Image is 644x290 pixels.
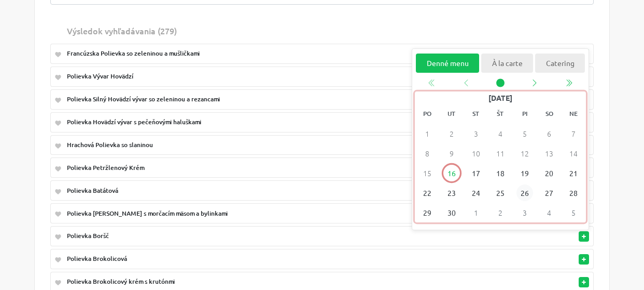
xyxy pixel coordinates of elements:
[67,49,493,58] div: Francúzska Polievka so zeleninou a mušličkami
[439,143,464,163] div: utorok, 9. septembra 2025
[565,184,582,201] span: 28
[439,163,464,183] div: utorok, 16. septembra 2025 (Today)
[464,203,488,222] div: streda, 1. októbra 2025
[67,186,493,195] div: Polievka Batátová
[513,143,537,163] div: piatok, 12. septembra 2025
[562,104,586,124] small: nedeľa
[492,184,509,201] span: 25
[415,203,439,222] div: pondelok, 29. septembra 2025
[562,124,586,143] div: nedeľa, 7. septembra 2025
[496,79,505,87] svg: circle fill
[492,204,509,221] span: 2
[415,183,439,203] div: pondelok, 22. septembra 2025
[67,95,493,104] div: Polievka Silný Hovädzí vývar so zeleninou a rezancami
[67,231,493,241] div: Polievka Boršč
[415,104,439,124] small: pondelok
[415,124,439,143] div: pondelok, 1. septembra 2025
[497,20,579,41] th: Owned
[67,163,493,173] div: Polievka Petržlenový Krém
[419,184,436,201] span: 22
[443,204,460,221] span: 30
[565,165,582,181] span: 21
[464,104,488,124] small: streda
[415,77,586,89] div: Calendar navigation
[67,72,493,81] div: Polievka Vývar Hovädzí
[488,104,512,124] small: štvrtok
[537,183,562,203] div: sobota, 27. septembra 2025
[415,143,439,163] div: pondelok, 8. septembra 2025
[537,104,562,124] small: sobota
[516,165,533,181] span: 19
[464,183,488,203] div: streda, 24. septembra 2025
[439,183,464,203] div: utorok, 23. septembra 2025
[541,204,557,221] span: 4
[513,104,537,124] small: piatok
[541,165,557,181] span: 20
[562,203,586,222] div: nedeľa, 5. októbra 2025
[562,163,586,183] div: nedeľa, 21. septembra 2025
[579,20,594,41] th: Actions
[488,124,512,143] div: štvrtok, 4. septembra 2025
[565,79,573,87] svg: chevron double left
[517,77,552,89] button: Next month
[516,204,533,221] span: 3
[488,183,512,203] div: štvrtok, 25. septembra 2025
[468,184,484,201] span: 24
[439,104,464,124] small: utorok
[443,165,460,181] span: 16
[565,204,582,221] span: 5
[50,20,63,41] th: Liked
[67,140,493,150] div: Hrachová Polievka so slaninou
[67,254,493,263] div: Polievka Brokolicová
[443,184,460,201] span: 23
[537,203,562,222] div: sobota, 4. októbra 2025
[488,143,512,163] div: štvrtok, 11. septembra 2025
[464,163,488,183] div: streda, 17. septembra 2025
[513,203,537,222] div: piatok, 3. októbra 2025
[537,124,562,143] div: sobota, 6. septembra 2025
[468,165,484,181] span: 17
[67,209,493,218] div: Polievka [PERSON_NAME] s morčacím mäsom a bylinkami
[541,184,557,201] span: 27
[63,20,497,41] th: Výsledok vyhľadávania (279)
[552,77,586,89] button: Next year
[513,163,537,183] div: piatok, 19. septembra 2025
[535,54,585,73] a: Catering
[419,204,436,221] span: 29
[483,77,517,89] button: Current month
[415,91,586,104] div: [DATE]
[488,203,512,222] div: štvrtok, 2. októbra 2025
[492,165,509,181] span: 18
[516,184,533,201] span: 26
[67,277,493,286] div: Polievka Brokolicový krém s krutónmi
[537,143,562,163] div: sobota, 13. septembra 2025
[537,163,562,183] div: sobota, 20. septembra 2025
[513,124,537,143] div: piatok, 5. septembra 2025
[513,183,537,203] div: piatok, 26. septembra 2025
[488,163,512,183] div: štvrtok, 18. septembra 2025
[67,117,493,127] div: Polievka Hovädzí vývar s pečeňovými haluškami
[464,143,488,163] div: streda, 10. septembra 2025
[416,54,479,73] a: Denné menu
[464,124,488,143] div: streda, 3. septembra 2025
[562,183,586,203] div: nedeľa, 28. septembra 2025
[481,54,533,73] a: À la carte
[530,79,539,87] svg: chevron left
[562,143,586,163] div: nedeľa, 14. septembra 2025
[468,204,484,221] span: 1
[439,203,464,222] div: utorok, 30. septembra 2025
[415,163,439,183] div: pondelok, 15. septembra 2025
[439,124,464,143] div: utorok, 2. septembra 2025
